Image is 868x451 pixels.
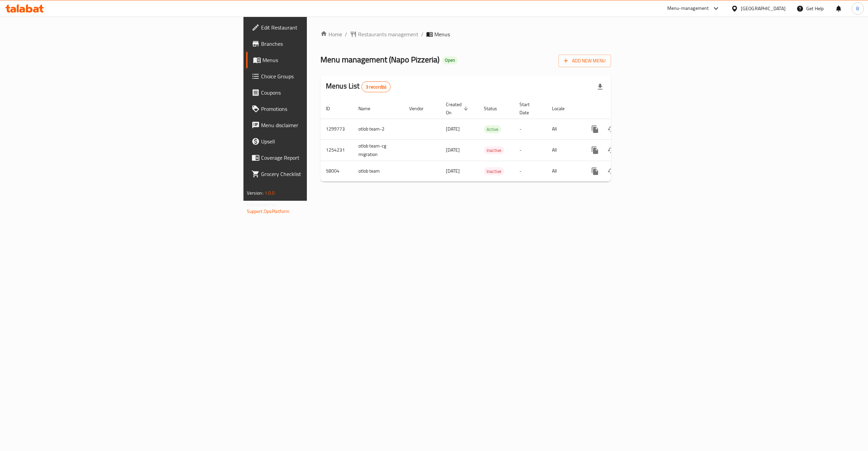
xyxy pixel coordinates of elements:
li: / [421,30,423,38]
div: Open [442,56,458,64]
span: 3 record(s) [362,84,391,90]
a: Menu disclaimer [246,117,389,133]
button: more [587,121,603,137]
a: Choice Groups [246,68,389,84]
a: Grocery Checklist [246,166,389,182]
a: Coupons [246,84,389,101]
a: Branches [246,36,389,52]
table: enhanced table [320,98,657,182]
span: Coupons [261,89,383,97]
span: Grocery Checklist [261,170,383,178]
td: All [547,119,581,139]
span: Choice Groups [261,72,383,80]
div: Export file [592,79,608,95]
td: All [547,161,581,181]
span: Branches [261,40,383,48]
button: more [587,142,603,158]
span: Coverage Report [261,154,383,162]
span: Promotions [261,105,383,113]
span: Get support on: [247,200,278,209]
th: Actions [581,98,657,119]
div: Menu-management [667,4,709,13]
div: [GEOGRAPHIC_DATA] [741,5,786,12]
span: 1.0.0 [264,189,275,197]
button: Change Status [603,163,619,179]
a: Upsell [246,133,389,150]
td: - [514,161,547,181]
div: Total records count [361,81,391,92]
div: Active [484,125,501,133]
span: Upsell [261,137,383,145]
span: Active [484,125,501,133]
a: Promotions [246,101,389,117]
button: more [587,163,603,179]
nav: breadcrumb [320,30,611,38]
span: Name [358,104,379,113]
span: Start Date [519,100,538,117]
a: Edit Restaurant [246,19,389,36]
span: B [856,5,859,12]
button: Add New Menu [558,55,611,67]
span: Status [484,104,506,113]
span: Open [442,57,458,63]
span: Menus [434,30,450,38]
span: Menu disclaimer [261,121,383,129]
span: Menus [262,56,383,64]
h2: Menus List [326,81,391,92]
a: Menus [246,52,389,68]
span: [DATE] [446,166,460,175]
span: Add New Menu [564,57,606,65]
span: Locale [552,104,573,113]
button: Change Status [603,142,619,158]
td: - [514,119,547,139]
span: Created On [446,100,470,117]
span: Inactive [484,146,504,154]
span: [DATE] [446,145,460,154]
button: Change Status [603,121,619,137]
td: All [547,139,581,161]
a: Coverage Report [246,150,389,166]
span: Inactive [484,168,504,175]
a: Support.OpsPlatform [247,207,290,216]
span: Version: [247,189,263,197]
td: - [514,139,547,161]
span: Vendor [409,104,432,113]
div: Inactive [484,167,504,175]
span: Edit Restaurant [261,23,383,32]
span: [DATE] [446,124,460,133]
span: ID [326,104,339,113]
